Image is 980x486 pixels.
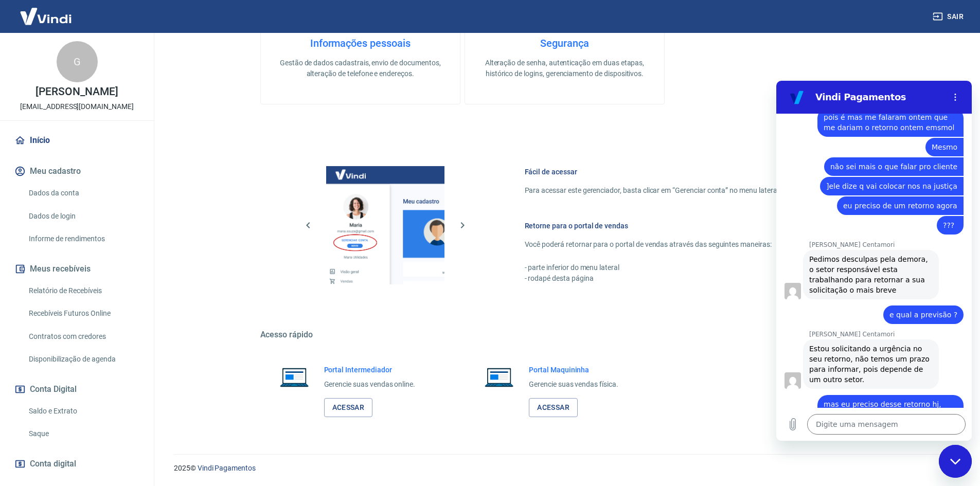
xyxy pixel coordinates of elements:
[174,463,955,474] p: 2025 ©
[20,101,134,112] p: [EMAIL_ADDRESS][DOMAIN_NAME]
[25,280,141,301] a: Relatório de Recebíveis
[931,7,968,26] button: Sair
[324,365,416,375] h6: Portal Intermediador
[12,1,79,32] img: Vindi
[12,378,141,401] button: Conta Digital
[35,86,118,97] p: [PERSON_NAME]
[260,330,869,340] h5: Acesso rápido
[482,58,648,79] p: Alteração de senha, autenticação em duas etapas, histórico de logins, gerenciamento de dispositivos.
[25,401,141,422] a: Saldo e Extrato
[12,129,141,152] a: Início
[25,303,141,324] a: Recebíveis Futuros Online
[57,41,98,82] div: G
[776,81,972,441] iframe: Janela de mensagens
[25,228,141,249] a: Informe de rendimentos
[324,379,416,390] p: Gerencie suas vendas online.
[529,398,578,417] a: Acessar
[25,326,141,347] a: Contratos com credores
[25,183,141,204] a: Dados da conta
[326,166,444,284] img: Imagem da dashboard mostrando o botão de gerenciar conta na sidebar no lado esquerdo
[273,365,316,389] img: Imagem de um notebook aberto
[198,464,256,472] a: Vindi Pagamentos
[525,239,845,250] p: Você poderá retornar para o portal de vendas através das seguintes maneiras:
[277,58,443,79] p: Gestão de dados cadastrais, envio de documentos, alteração de telefone e endereços.
[30,457,76,471] span: Conta digital
[12,160,141,183] button: Meu cadastro
[939,445,972,478] iframe: Botão para abrir a janela de mensagens, conversa em andamento
[25,206,141,227] a: Dados de login
[529,365,618,375] h6: Portal Maquininha
[324,398,373,417] a: Acessar
[525,221,845,231] h6: Retorne para o portal de vendas
[525,262,845,273] p: - parte inferior do menu lateral
[25,349,141,370] a: Disponibilização de agenda
[477,365,521,389] img: Imagem de um notebook aberto
[525,273,845,284] p: - rodapé desta página
[482,37,648,49] h4: Segurança
[529,379,618,390] p: Gerencie suas vendas física.
[25,423,141,444] a: Saque
[525,167,845,177] h6: Fácil de acessar
[277,37,443,49] h4: Informações pessoais
[12,258,141,280] button: Meus recebíveis
[525,185,845,196] p: Para acessar este gerenciador, basta clicar em “Gerenciar conta” no menu lateral do portal de ven...
[12,453,141,475] a: Conta digital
